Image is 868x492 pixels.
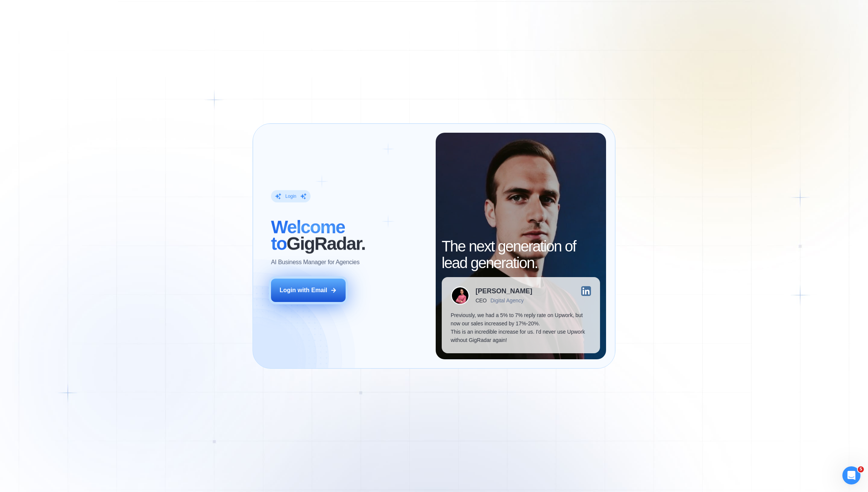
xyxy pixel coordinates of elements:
[842,466,860,484] iframe: Intercom live chat
[476,288,533,294] div: [PERSON_NAME]
[858,466,864,472] span: 5
[271,219,427,252] h2: ‍ GigRadar.
[285,193,296,199] div: Login
[280,286,328,294] div: Login with Email
[490,297,524,303] div: Digital Agency
[476,297,487,303] div: CEO
[451,311,591,344] p: Previously, we had a 5% to 7% reply rate on Upwork, but now our sales increased by 17%-20%. This ...
[271,258,360,267] p: AI Business Manager for Agencies
[271,217,345,254] span: Welcome to
[442,238,600,271] h2: The next generation of lead generation.
[271,279,346,302] button: Login with Email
